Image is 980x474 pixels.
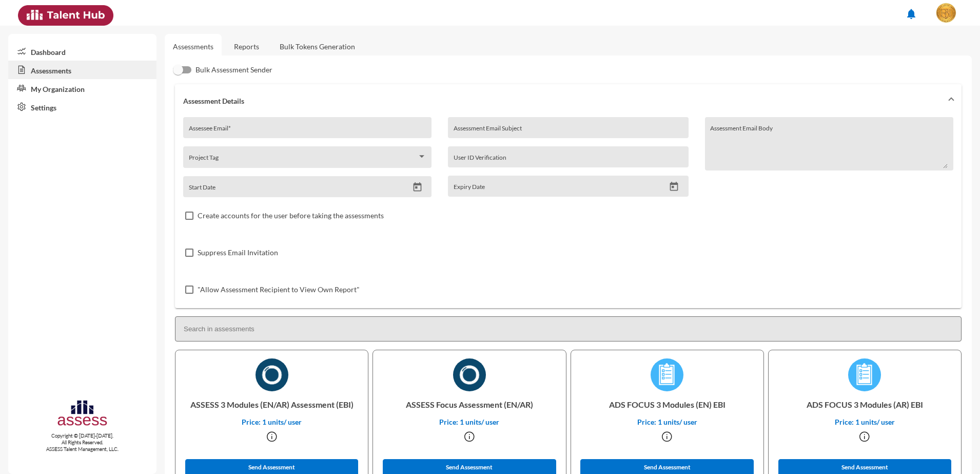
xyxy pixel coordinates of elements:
p: Price: 1 units/ user [381,418,557,426]
p: ADS FOCUS 3 Modules (EN) EBI [579,391,755,418]
mat-expansion-panel-header: Assessment Details [175,84,962,117]
a: My Organization [8,79,156,98]
button: Open calendar [408,182,426,193]
span: Create accounts for the user before taking the assessments [198,210,384,222]
a: Reports [226,34,267,59]
mat-panel-title: Assessment Details [183,97,941,105]
a: Assessments [173,42,213,51]
a: Bulk Tokens Generation [271,34,363,59]
p: ASSESS Focus Assessment (EN/AR) [381,391,557,418]
mat-icon: notifications [905,8,917,20]
div: Assessment Details [175,117,962,308]
input: Search in assessments [175,316,962,342]
p: Price: 1 units/ user [184,418,360,426]
p: ASSESS 3 Modules (EN/AR) Assessment (EBI) [184,391,360,418]
span: "Allow Assessment Recipient to View Own Report" [198,283,360,296]
p: Price: 1 units/ user [777,418,953,426]
span: Bulk Assessment Sender [195,64,272,76]
p: ADS FOCUS 3 Modules (AR) EBI [777,391,953,418]
a: Dashboard [8,42,156,61]
a: Settings [8,98,156,116]
button: Open calendar [665,181,683,192]
p: Copyright © [DATE]-[DATE]. All Rights Reserved. ASSESS Talent Management, LLC. [8,432,156,452]
img: assesscompany-logo.png [56,399,108,431]
a: Assessments [8,61,156,79]
span: Suppress Email Invitation [198,247,278,259]
p: Price: 1 units/ user [579,418,755,426]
